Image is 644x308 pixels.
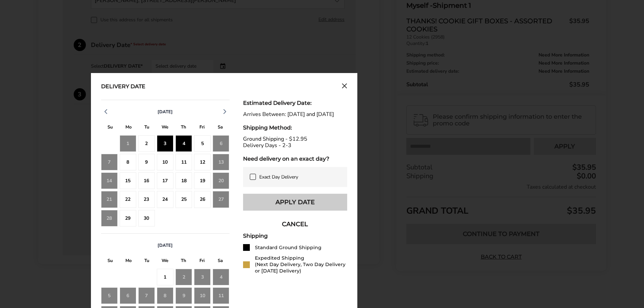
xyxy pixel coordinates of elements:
[243,194,347,211] button: Apply Date
[342,83,347,91] button: Close calendar
[155,109,175,115] button: [DATE]
[243,233,347,239] div: Shipping
[243,111,347,118] div: Arrives Between: [DATE] and [DATE]
[255,244,321,251] div: Standard Ground Shipping
[193,123,211,133] div: F
[174,256,193,267] div: T
[243,100,347,106] div: Estimated Delivery Date:
[211,123,229,133] div: S
[158,109,173,115] span: [DATE]
[156,123,174,133] div: W
[174,123,193,133] div: T
[259,174,298,180] span: Exact Day Delivery
[101,256,119,267] div: S
[243,136,347,149] div: Ground Shipping - $12.95 Delivery Days - 2-3
[101,123,119,133] div: S
[138,256,156,267] div: T
[255,255,347,274] div: Expedited Shipping (Next Day Delivery, Two Day Delivery or [DATE] Delivery)
[101,83,145,91] div: Delivery Date
[211,256,229,267] div: S
[243,216,347,233] button: CANCEL
[158,242,173,248] span: [DATE]
[119,123,138,133] div: M
[243,124,347,131] div: Shipping Method:
[138,123,156,133] div: T
[156,256,174,267] div: W
[243,156,347,162] div: Need delivery on an exact day?
[155,242,175,248] button: [DATE]
[119,256,138,267] div: M
[193,256,211,267] div: F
